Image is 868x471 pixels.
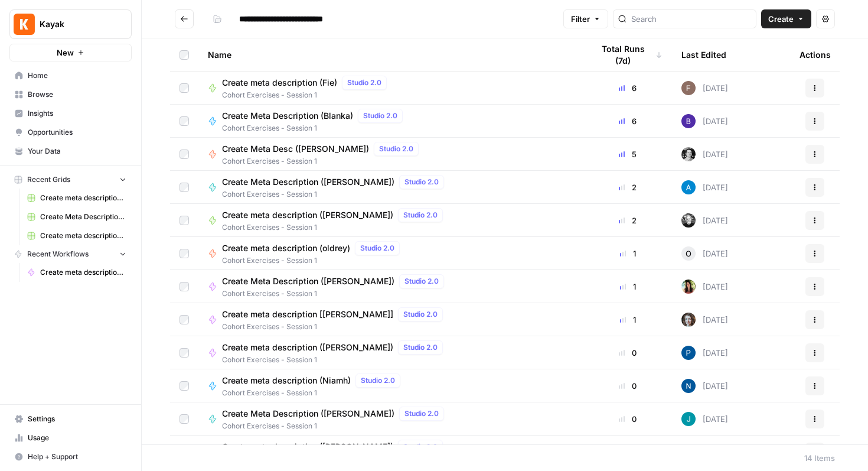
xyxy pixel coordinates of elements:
[631,13,751,25] input: Search
[681,147,728,161] div: [DATE]
[593,38,663,71] div: Total Runs (7d)
[9,85,132,104] a: Browse
[681,147,696,161] img: 4vx69xode0b6rvenq8fzgxnr47hp
[681,280,696,294] img: e4v89f89x2fg3vu1gtqy01mqi6az
[681,81,696,95] img: tctyxljblf40chzqxflm8vgl4vpd
[28,146,126,157] span: Your Data
[761,9,811,28] button: Create
[563,9,608,28] button: Filter
[222,388,405,398] span: Cohort Exercises - Session 1
[208,274,574,299] a: Create Meta Description ([PERSON_NAME])Studio 2.0Cohort Exercises - Session 1
[28,108,126,119] span: Insights
[222,421,449,431] span: Cohort Exercises - Session 1
[9,9,132,39] button: Workspace: Kayak
[57,47,74,59] span: New
[222,90,391,100] span: Cohort Exercises - Session 1
[208,307,574,332] a: Create meta description [[PERSON_NAME]]Studio 2.0Cohort Exercises - Session 1
[804,452,835,464] div: 14 Items
[208,38,574,71] div: Name
[681,412,728,426] div: [DATE]
[222,408,394,420] span: Create Meta Description ([PERSON_NAME])
[222,255,404,266] span: Cohort Exercises - Session 1
[681,346,696,360] img: pl7e58t6qlk7gfgh2zr3oyga3gis
[403,210,438,220] span: Studio 2.0
[686,248,691,259] span: O
[27,174,70,185] span: Recent Grids
[14,14,35,35] img: Kayak Logo
[222,156,423,167] span: Cohort Exercises - Session 1
[222,222,448,233] span: Cohort Exercises - Session 1
[403,441,438,452] span: Studio 2.0
[40,230,126,241] span: Create meta description [Ola] Grid (2)
[28,451,126,462] span: Help + Support
[681,412,696,426] img: t1tavke639zaj8z079xy2f7i1bag
[681,114,696,128] img: jvddonxhcv6d8mdj523g41zi7sv7
[40,212,126,222] span: Create Meta Description - [PERSON_NAME] Grid
[404,276,439,287] span: Studio 2.0
[9,245,132,263] button: Recent Workflows
[9,142,132,161] a: Your Data
[681,313,728,327] div: [DATE]
[800,38,831,71] div: Actions
[222,355,448,365] span: Cohort Exercises - Session 1
[9,171,132,189] button: Recent Grids
[208,109,574,134] a: Create Meta Description (Blanka)Studio 2.0Cohort Exercises - Session 1
[40,267,126,278] span: Create meta description ([PERSON_NAME])
[208,175,574,200] a: Create Meta Description ([PERSON_NAME])Studio 2.0Cohort Exercises - Session 1
[9,447,132,466] button: Help + Support
[222,342,393,353] span: Create meta description ([PERSON_NAME])
[175,9,194,28] button: Go back
[222,275,394,287] span: Create Meta Description ([PERSON_NAME])
[222,123,407,134] span: Cohort Exercises - Session 1
[222,209,393,221] span: Create meta description ([PERSON_NAME])
[222,143,369,155] span: Create Meta Desc ([PERSON_NAME])
[222,288,449,299] span: Cohort Exercises - Session 1
[681,114,728,128] div: [DATE]
[593,215,663,226] div: 2
[208,407,574,431] a: Create Meta Description ([PERSON_NAME])Studio 2.0Cohort Exercises - Session 1
[681,213,696,228] img: a2eqamhmdthocwmr1l2lqiqck0lu
[681,180,696,194] img: o3cqybgnmipr355j8nz4zpq1mc6x
[681,213,728,228] div: [DATE]
[404,177,439,187] span: Studio 2.0
[40,18,111,30] span: Kayak
[681,246,728,261] div: [DATE]
[593,380,663,392] div: 0
[222,176,394,188] span: Create Meta Description ([PERSON_NAME])
[593,148,663,160] div: 5
[681,379,696,393] img: n7pe0zs00y391qjouxmgrq5783et
[593,281,663,293] div: 1
[22,207,132,226] a: Create Meta Description - [PERSON_NAME] Grid
[593,115,663,127] div: 6
[208,440,574,464] a: Create meta description ([PERSON_NAME])Studio 2.0Cohort Exercises - Session 1
[222,375,351,386] span: Create meta description (Niamh)
[403,309,438,320] span: Studio 2.0
[361,375,395,386] span: Studio 2.0
[28,127,126,138] span: Opportunities
[360,243,394,254] span: Studio 2.0
[681,38,726,71] div: Last Edited
[222,308,393,320] span: Create meta description [[PERSON_NAME]]
[593,248,663,259] div: 1
[681,280,728,294] div: [DATE]
[22,189,132,207] a: Create meta description ([PERSON_NAME]) Grid
[9,123,132,142] a: Opportunities
[347,77,381,88] span: Studio 2.0
[222,441,393,453] span: Create meta description ([PERSON_NAME])
[208,373,574,398] a: Create meta description (Niamh)Studio 2.0Cohort Exercises - Session 1
[9,104,132,123] a: Insights
[208,340,574,365] a: Create meta description ([PERSON_NAME])Studio 2.0Cohort Exercises - Session 1
[403,342,438,353] span: Studio 2.0
[28,70,126,81] span: Home
[28,89,126,100] span: Browse
[593,181,663,193] div: 2
[222,189,449,200] span: Cohort Exercises - Session 1
[681,346,728,360] div: [DATE]
[9,66,132,85] a: Home
[9,410,132,428] a: Settings
[9,428,132,447] a: Usage
[208,241,574,266] a: Create meta description (oldrey)Studio 2.0Cohort Exercises - Session 1
[22,226,132,245] a: Create meta description [Ola] Grid (2)
[22,263,132,282] a: Create meta description ([PERSON_NAME])
[404,408,439,419] span: Studio 2.0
